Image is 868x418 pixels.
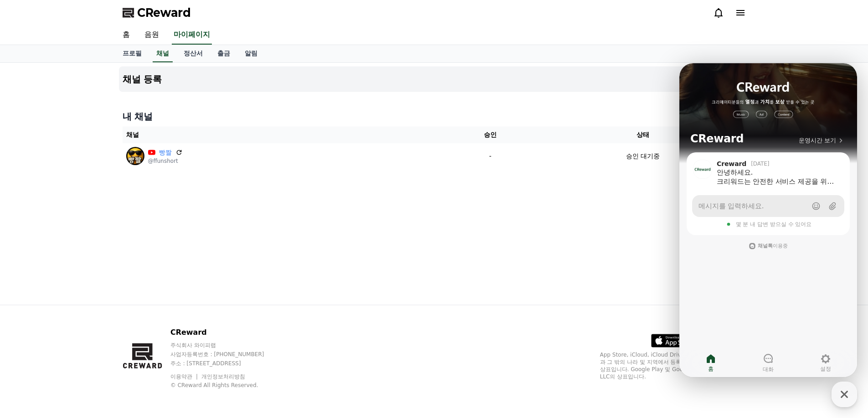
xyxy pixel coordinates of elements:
h4: 내 채널 [123,110,746,123]
img: 빵짤 [126,147,144,165]
p: © CReward All Rights Reserved. [170,382,282,389]
a: 정산서 [176,45,210,62]
iframe: Channel chat [679,63,857,377]
p: @ffunshort [148,157,183,165]
th: 승인 [440,126,540,143]
h4: 채널 등록 [123,74,162,84]
a: 홈 [115,25,137,45]
p: CReward [170,327,282,338]
p: 승인 대기중 [626,151,660,161]
a: 이용약관 [170,373,199,380]
th: 상태 [540,126,746,143]
a: 알림 [237,45,265,62]
a: CReward [123,5,191,20]
a: 프로필 [115,45,149,62]
a: 마이페이지 [172,25,212,45]
a: 채널 [153,45,173,62]
button: 채널 등록 [119,66,750,92]
p: 주소 : [STREET_ADDRESS] [170,360,282,367]
a: 빵짤 [159,148,172,157]
p: - [444,151,536,161]
a: 개인정보처리방침 [201,373,245,380]
p: 사업자등록번호 : [PHONE_NUMBER] [170,351,282,358]
th: 채널 [123,126,441,143]
p: 주식회사 와이피랩 [170,342,282,349]
a: 음원 [137,25,166,45]
p: App Store, iCloud, iCloud Drive 및 iTunes Store는 미국과 그 밖의 나라 및 지역에서 등록된 Apple Inc.의 서비스 상표입니다. Goo... [600,351,746,380]
span: CReward [137,5,191,20]
a: 출금 [210,45,237,62]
